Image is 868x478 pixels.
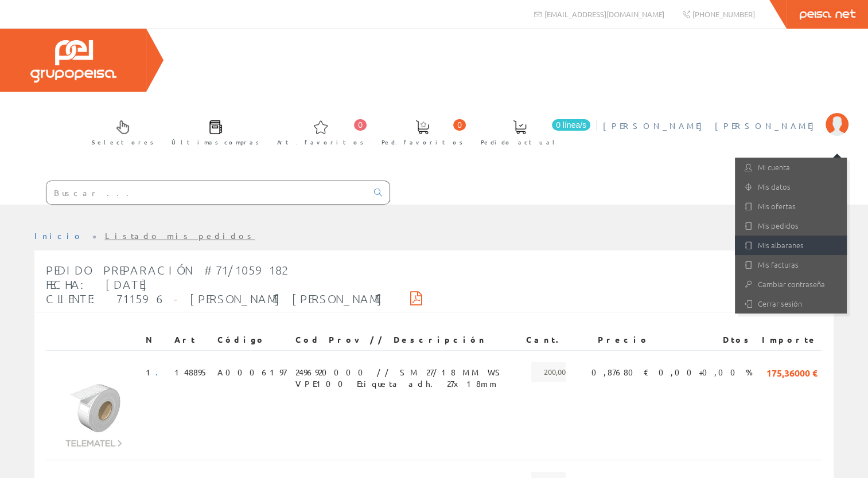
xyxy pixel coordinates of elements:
th: Importe [757,330,822,350]
span: 0 línea/s [552,119,590,131]
span: 175,36000 € [766,362,818,382]
span: 148895 [174,362,208,382]
span: Ped. favoritos [382,136,463,148]
a: Cambiar contraseña [735,275,847,294]
a: Mis albaranes [735,236,847,255]
th: Cod Prov // Descripción [291,330,521,350]
th: Precio [570,330,654,350]
input: Buscar ... [46,181,367,204]
img: Foto artículo (150x150) [50,362,137,448]
span: 1 [146,362,165,382]
a: . [155,367,165,377]
a: Listado mis pedidos [105,230,255,241]
a: Selectores [80,111,159,152]
span: 0,87680 € [591,362,649,382]
span: 2496920000 // SM 27/18 MM WS VPE100 Etiqueta adh. 27x18mm [295,362,517,382]
a: Mis datos [735,177,847,197]
a: Mis pedidos [735,216,847,236]
a: Mi cuenta [735,158,847,177]
span: [PHONE_NUMBER] [692,9,755,19]
span: [PERSON_NAME] [PERSON_NAME] [603,120,820,131]
span: 200,00 [531,362,566,382]
th: Dtos [654,330,757,350]
i: Descargar PDF [410,294,422,302]
th: Art [170,330,213,350]
a: Mis ofertas [735,197,847,216]
span: Art. favoritos [277,136,364,148]
span: [EMAIL_ADDRESS][DOMAIN_NAME] [544,9,664,19]
img: Grupo Peisa [30,40,116,83]
a: Cerrar sesión [735,294,847,314]
span: Últimas compras [172,136,259,148]
a: [PERSON_NAME] [PERSON_NAME] [603,111,848,122]
a: Últimas compras [160,111,265,152]
a: Mis facturas [735,255,847,275]
span: Pedido Preparación #71/1059182 Fecha: [DATE] Cliente: 711596 - [PERSON_NAME] [PERSON_NAME] [46,263,383,305]
span: 0,00+0,00 % [659,362,753,382]
span: 0 [453,119,466,131]
span: Pedido actual [481,136,559,148]
span: A0006197 [217,362,286,382]
th: N [141,330,170,350]
span: 0 [354,119,367,131]
th: Código [213,330,291,350]
th: Cant. [521,330,570,350]
span: Selectores [92,136,154,148]
a: Inicio [34,230,83,241]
